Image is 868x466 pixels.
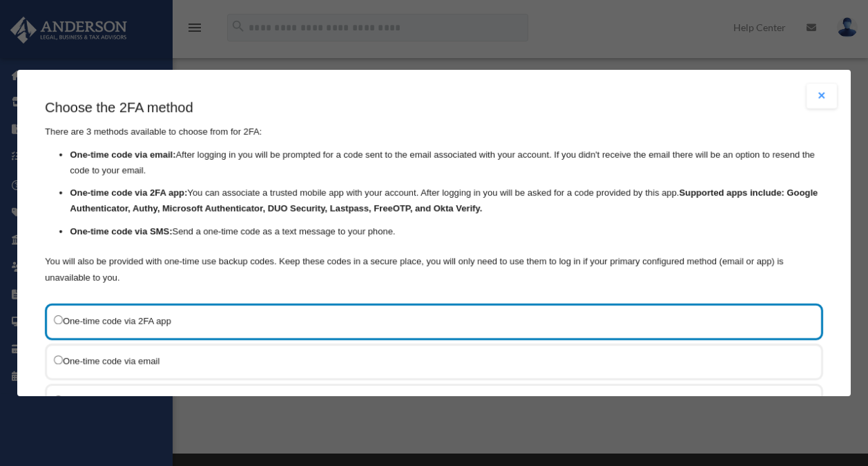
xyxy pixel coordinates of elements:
[45,253,823,286] p: You will also be provided with one-time use backup codes. Keep these codes in a secure place, you...
[45,97,823,286] div: There are 3 methods available to choose from for 2FA:
[70,224,823,240] li: Send a one-time code as a text message to your phone.
[70,226,173,236] strong: One-time code via SMS:
[807,84,837,109] button: Close modal
[70,185,823,217] li: You can associate a trusted mobile app with your account. After logging in you will be asked for ...
[70,187,188,198] strong: One-time code via 2FA app:
[54,393,800,410] label: One-time code via SMS
[70,149,176,160] strong: One-time code via email:
[54,313,800,330] label: One-time code via 2FA app
[70,147,823,179] li: After logging in you will be prompted for a code sent to the email associated with your account. ...
[54,353,800,370] label: One-time code via email
[54,315,63,324] input: One-time code via 2FA app
[45,97,823,117] h3: Choose the 2FA method
[54,355,63,364] input: One-time code via email
[54,395,63,404] input: One-time code via SMS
